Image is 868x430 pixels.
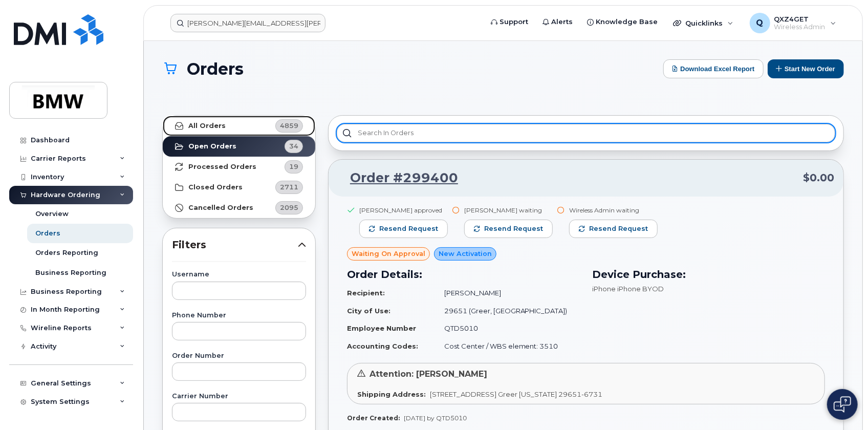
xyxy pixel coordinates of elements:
span: Resend request [589,224,648,233]
span: New Activation [439,249,492,259]
span: [DATE] by QTD5010 [404,414,467,422]
span: 34 [289,141,298,151]
div: Wireless Admin waiting [569,206,658,214]
label: Username [172,271,306,278]
td: QTD5010 [435,319,580,337]
span: 2711 [280,182,298,192]
a: Closed Orders2711 [163,177,315,198]
label: Phone Number [172,312,306,319]
a: Order #299400 [338,169,458,187]
button: Resend request [359,220,448,238]
a: All Orders4859 [163,116,315,136]
span: [STREET_ADDRESS] Greer [US_STATE] 29651-6731 [430,390,602,398]
label: Order Number [172,353,306,359]
span: Waiting On Approval [352,249,425,259]
strong: All Orders [188,122,226,130]
strong: Accounting Codes: [347,342,418,350]
strong: City of Use: [347,307,390,315]
label: Carrier Number [172,393,306,400]
button: Start New Order [768,59,844,78]
span: $0.00 [803,170,834,185]
span: Resend request [484,224,543,233]
span: Orders [187,60,244,78]
td: 29651 (Greer, [GEOGRAPHIC_DATA]) [435,302,580,320]
a: Processed Orders19 [163,157,315,177]
span: 4859 [280,121,298,131]
div: [PERSON_NAME] approved [359,206,448,214]
button: Resend request [464,220,553,238]
a: Open Orders34 [163,136,315,157]
strong: Cancelled Orders [188,204,253,212]
strong: Shipping Address: [357,390,426,398]
span: Filters [172,238,298,252]
img: Open chat [834,396,851,413]
div: [PERSON_NAME] waiting [464,206,553,214]
button: Download Excel Report [663,59,764,78]
td: Cost Center / WBS element: 3510 [435,337,580,355]
td: [PERSON_NAME] [435,284,580,302]
strong: Processed Orders [188,163,256,171]
input: Search in orders [337,124,835,142]
span: 2095 [280,203,298,212]
strong: Order Created: [347,414,400,422]
strong: Open Orders [188,142,236,150]
strong: Recipient: [347,289,385,297]
h3: Device Purchase: [592,267,825,282]
strong: Closed Orders [188,183,243,191]
strong: Employee Number [347,324,416,332]
span: iPhone iPhone BYOD [592,285,664,293]
span: Attention: [PERSON_NAME] [370,369,487,379]
span: Resend request [379,224,438,233]
button: Resend request [569,220,658,238]
h3: Order Details: [347,267,580,282]
span: 19 [289,162,298,171]
a: Cancelled Orders2095 [163,198,315,218]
